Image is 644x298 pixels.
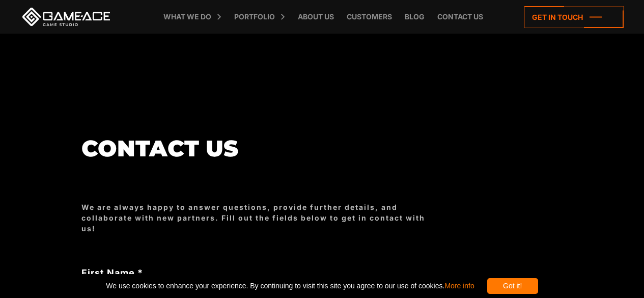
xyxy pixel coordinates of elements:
[487,278,538,294] div: Got it!
[106,278,474,294] span: We use cookies to enhance your experience. By continuing to visit this site you agree to our use ...
[444,282,474,290] a: More info
[81,136,438,161] h1: Contact us
[81,266,346,280] label: First Name *
[524,6,624,28] a: Get in touch
[81,202,438,234] div: We are always happy to answer questions, provide further details, and collaborate with new partne...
